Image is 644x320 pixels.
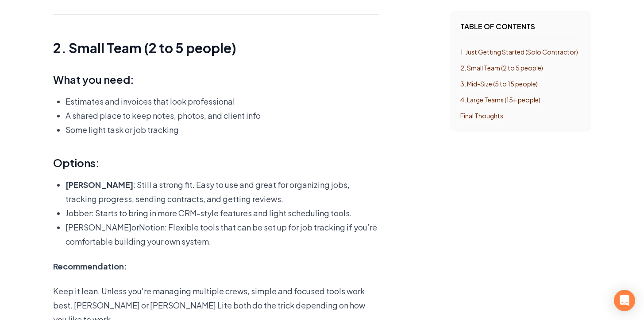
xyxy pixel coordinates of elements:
a: 3. Mid-Size (5 to 15 people) [460,80,538,88]
a: 1. Just Getting Started (Solo Contractor) [460,48,578,56]
a: 2. Small Team (2 to 5 people) [460,64,543,72]
b: Recommendation: [53,261,127,271]
a: Final Thoughts [460,112,503,120]
a: [PERSON_NAME] [66,180,133,190]
p: A shared place to keep notes, photos, and client info [66,109,379,123]
a: 4. Large Teams (15+ people) [460,96,540,104]
p: Estimates and invoices that look professional [66,94,379,109]
h2: 2. Small Team (2 to 5 people) [53,39,379,57]
p: : Still a strong fit. Easy to use and great for organizing jobs, tracking progress, sending contr... [66,178,379,206]
h4: Table of contents [460,21,581,32]
a: [PERSON_NAME] [66,222,131,232]
p: Some light task or job tracking [66,123,379,137]
a: Jobber [66,208,92,218]
p: or : Flexible tools that can be set up for job tracking if you’re comfortable building your own s... [66,220,379,249]
p: : Starts to bring in more CRM-style features and light scheduling tools. [66,206,379,220]
h3: Options: [53,155,379,171]
h3: What you need: [53,71,379,87]
a: Notion [139,222,165,232]
div: Open Intercom Messenger [614,290,635,311]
